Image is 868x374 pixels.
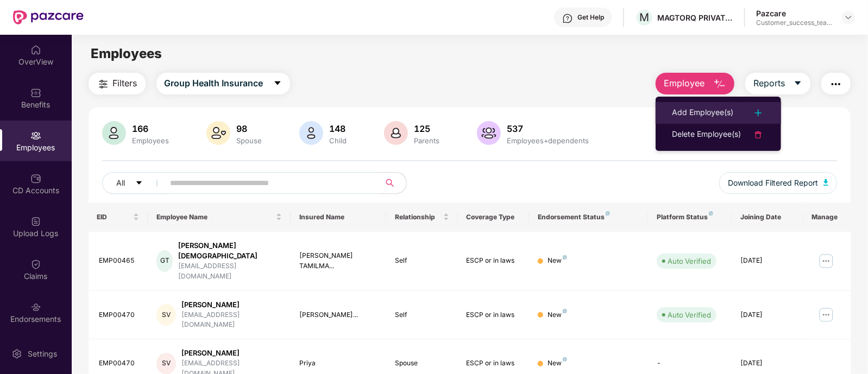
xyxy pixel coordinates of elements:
[563,357,567,362] img: svg+xml;base64,PHN2ZyB4bWxucz0iaHR0cDovL3d3dy53My5vcmcvMjAwMC9zdmciIHdpZHRoPSI4IiBoZWlnaHQ9IjgiIH...
[505,123,592,134] div: 537
[664,77,705,90] span: Employee
[11,348,22,359] img: svg+xml;base64,PHN2ZyBpZD0iU2V0dGluZy0yMHgyMCIgeG1sbnM9Imh0dHA6Ly93d3cudzMub3JnLzIwMDAvc3ZnIiB3aW...
[753,77,785,90] span: Reports
[30,302,41,313] img: svg+xml;base64,PHN2ZyBpZD0iRW5kb3JzZW1lbnRzIiB4bWxucz0iaHR0cDovL3d3dy53My5vcmcvMjAwMC9zdmciIHdpZH...
[30,45,41,55] img: svg+xml;base64,PHN2ZyBpZD0iSG9tZSIgeG1sbnM9Imh0dHA6Ly93d3cudzMub3JnLzIwMDAvc3ZnIiB3aWR0aD0iMjAiIG...
[817,306,835,324] img: manageButton
[380,172,407,194] button: search
[299,358,377,369] div: Priya
[794,79,802,88] span: caret-down
[728,177,818,189] span: Download Filtered Report
[380,179,401,187] span: search
[709,211,713,215] img: svg+xml;base64,PHN2ZyB4bWxucz0iaHR0cDovL3d3dy53My5vcmcvMjAwMC9zdmciIHdpZHRoPSI4IiBoZWlnaHQ9IjgiIH...
[657,213,723,221] div: Platform Status
[538,213,639,221] div: Endorsement Status
[102,172,168,194] button: Allcaret-down
[113,77,137,90] span: Filters
[148,202,291,232] th: Employee Name
[299,310,377,320] div: [PERSON_NAME]...
[563,309,567,313] img: svg+xml;base64,PHN2ZyB4bWxucz0iaHR0cDovL3d3dy53My5vcmcvMjAwMC9zdmciIHdpZHRoPSI4IiBoZWlnaHQ9IjgiIH...
[30,130,41,141] img: svg+xml;base64,PHN2ZyBpZD0iRW1wbG95ZWVzIiB4bWxucz0iaHR0cDovL3d3dy53My5vcmcvMjAwMC9zdmciIHdpZHRoPS...
[577,13,604,22] div: Get Help
[656,73,734,94] button: Employee
[640,11,650,24] span: M
[719,172,838,194] button: Download Filtered Report
[606,211,610,215] img: svg+xml;base64,PHN2ZyB4bWxucz0iaHR0cDovL3d3dy53My5vcmcvMjAwMC9zdmciIHdpZHRoPSI4IiBoZWlnaHQ9IjgiIH...
[467,358,521,369] div: ESCP or in laws
[328,123,349,134] div: 148
[30,259,41,270] img: svg+xml;base64,PHN2ZyBpZD0iQ2xhaW0iIHhtbG5zPSJodHRwOi8vd3d3LnczLm9yZy8yMDAwL3N2ZyIgd2lkdGg9IjIwIi...
[829,78,842,91] img: svg+xml;base64,PHN2ZyB4bWxucz0iaHR0cDovL3d3dy53My5vcmcvMjAwMC9zdmciIHdpZHRoPSIyNCIgaGVpZ2h0PSIyNC...
[156,73,290,94] button: Group Health Insurancecaret-down
[752,106,765,119] img: svg+xml;base64,PHN2ZyB4bWxucz0iaHR0cDovL3d3dy53My5vcmcvMjAwMC9zdmciIHdpZHRoPSIyNCIgaGVpZ2h0PSIyNC...
[562,13,573,24] img: svg+xml;base64,PHN2ZyBpZD0iSGVscC0zMngzMiIgeG1sbnM9Imh0dHA6Ly93d3cudzMub3JnLzIwMDAvc3ZnIiB3aWR0aD...
[548,358,567,369] div: New
[181,348,282,358] div: [PERSON_NAME]
[299,121,323,145] img: svg+xml;base64,PHN2ZyB4bWxucz0iaHR0cDovL3d3dy53My5vcmcvMjAwMC9zdmciIHhtbG5zOnhsaW5rPSJodHRwOi8vd3...
[89,202,148,232] th: EID
[505,136,592,145] div: Employees+dependents
[273,79,282,88] span: caret-down
[156,250,173,272] div: GT
[156,213,274,221] span: Employee Name
[30,216,41,227] img: svg+xml;base64,PHN2ZyBpZD0iVXBsb2FkX0xvZ3MiIGRhdGEtbmFtZT0iVXBsb2FkIExvZ3MiIHhtbG5zPSJodHRwOi8vd3...
[235,123,265,134] div: 98
[291,202,386,232] th: Insured Name
[181,310,282,331] div: [EMAIL_ADDRESS][DOMAIN_NAME]
[477,121,501,145] img: svg+xml;base64,PHN2ZyB4bWxucz0iaHR0cDovL3d3dy53My5vcmcvMjAwMC9zdmciIHhtbG5zOnhsaW5rPSJodHRwOi8vd3...
[384,121,408,145] img: svg+xml;base64,PHN2ZyB4bWxucz0iaHR0cDovL3d3dy53My5vcmcvMjAwMC9zdmciIHhtbG5zOnhsaW5rPSJodHRwOi8vd3...
[458,202,530,232] th: Coverage Type
[395,213,441,221] span: Relationship
[732,202,803,232] th: Joining Date
[117,177,125,189] span: All
[395,256,449,266] div: Self
[548,310,567,320] div: New
[745,73,810,94] button: Reportscaret-down
[99,310,140,320] div: EMP00470
[178,240,282,261] div: [PERSON_NAME][DEMOGRAPHIC_DATA]
[99,256,140,266] div: EMP00465
[467,256,521,266] div: ESCP or in laws
[24,348,60,359] div: Settings
[299,251,377,271] div: [PERSON_NAME] TAMILMA...
[740,256,795,266] div: [DATE]
[672,106,733,119] div: Add Employee(s)
[395,358,449,369] div: Spouse
[740,358,795,369] div: [DATE]
[548,256,567,266] div: New
[752,128,765,141] img: svg+xml;base64,PHN2ZyB4bWxucz0iaHR0cDovL3d3dy53My5vcmcvMjAwMC9zdmciIHdpZHRoPSIyNCIgaGVpZ2h0PSIyNC...
[235,136,265,145] div: Spouse
[412,123,442,134] div: 125
[181,300,282,310] div: [PERSON_NAME]
[89,73,146,94] button: Filters
[672,128,741,141] div: Delete Employee(s)
[130,123,172,134] div: 166
[817,252,835,270] img: manageButton
[135,179,143,188] span: caret-down
[740,310,795,320] div: [DATE]
[165,77,263,90] span: Group Health Insurance
[97,78,110,91] img: svg+xml;base64,PHN2ZyB4bWxucz0iaHR0cDovL3d3dy53My5vcmcvMjAwMC9zdmciIHdpZHRoPSIyNCIgaGVpZ2h0PSIyNC...
[328,136,349,145] div: Child
[756,18,832,27] div: Customer_success_team_lead
[713,78,726,91] img: svg+xml;base64,PHN2ZyB4bWxucz0iaHR0cDovL3d3dy53My5vcmcvMjAwMC9zdmciIHhtbG5zOnhsaW5rPSJodHRwOi8vd3...
[206,121,230,145] img: svg+xml;base64,PHN2ZyB4bWxucz0iaHR0cDovL3d3dy53My5vcmcvMjAwMC9zdmciIHhtbG5zOnhsaW5rPSJodHRwOi8vd3...
[823,179,829,186] img: svg+xml;base64,PHN2ZyB4bWxucz0iaHR0cDovL3d3dy53My5vcmcvMjAwMC9zdmciIHhtbG5zOnhsaW5rPSJodHRwOi8vd3...
[412,136,442,145] div: Parents
[395,310,449,320] div: Self
[156,304,176,326] div: SV
[844,13,853,22] img: svg+xml;base64,PHN2ZyBpZD0iRHJvcGRvd24tMzJ4MzIiIHhtbG5zPSJodHRwOi8vd3d3LnczLm9yZy8yMDAwL3N2ZyIgd2...
[668,256,711,267] div: Auto Verified
[803,202,851,232] th: Manage
[386,202,458,232] th: Relationship
[668,309,711,320] div: Auto Verified
[467,310,521,320] div: ESCP or in laws
[30,173,41,184] img: svg+xml;base64,PHN2ZyBpZD0iQ0RfQWNjb3VudHMiIGRhdGEtbmFtZT0iQ0QgQWNjb3VudHMiIHhtbG5zPSJodHRwOi8vd3...
[91,46,162,61] span: Employees
[30,87,41,98] img: svg+xml;base64,PHN2ZyBpZD0iQmVuZWZpdHMiIHhtbG5zPSJodHRwOi8vd3d3LnczLm9yZy8yMDAwL3N2ZyIgd2lkdGg9Ij...
[178,261,282,282] div: [EMAIL_ADDRESS][DOMAIN_NAME]
[99,358,140,369] div: EMP00470
[13,10,84,24] img: New Pazcare Logo
[130,136,172,145] div: Employees
[97,213,131,221] span: EID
